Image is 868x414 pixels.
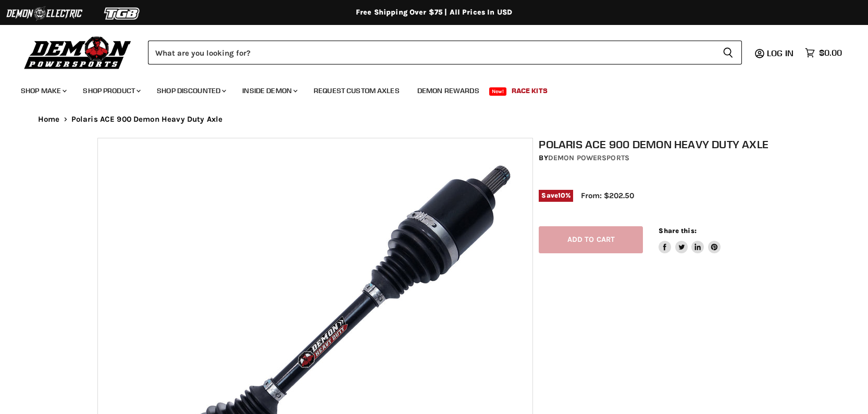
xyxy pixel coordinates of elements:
a: $0.00 [800,45,847,60]
span: New! [489,87,507,96]
a: Race Kits [504,80,555,101]
span: Log in [767,48,793,58]
a: Request Custom Axles [306,80,407,101]
aside: Share this: [659,226,721,254]
a: Inside Demon [234,80,304,101]
nav: Breadcrumbs [17,115,851,124]
form: Product [148,41,742,64]
ul: Main menu [13,76,839,101]
a: Demon Rewards [410,80,487,101]
span: Save % [539,190,573,201]
a: Shop Product [75,80,147,101]
span: Polaris ACE 900 Demon Heavy Duty Axle [71,115,223,124]
img: TGB Logo 2 [83,4,162,23]
h1: Polaris ACE 900 Demon Heavy Duty Axle [539,138,776,151]
img: Demon Electric Logo 2 [5,4,83,23]
span: $0.00 [819,48,842,58]
input: Search [148,41,714,64]
img: Demon Powersports [21,34,135,71]
a: Shop Discounted [149,80,232,101]
a: Demon Powersports [548,153,629,162]
div: Free Shipping Over $75 | All Prices In USD [17,8,851,17]
a: Log in [762,48,800,58]
a: Shop Make [13,80,73,101]
div: by [539,152,776,164]
a: Home [38,115,60,124]
button: Search [714,41,742,64]
span: From: $202.50 [581,191,634,200]
span: Share this: [659,227,696,235]
span: 10 [558,191,565,199]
